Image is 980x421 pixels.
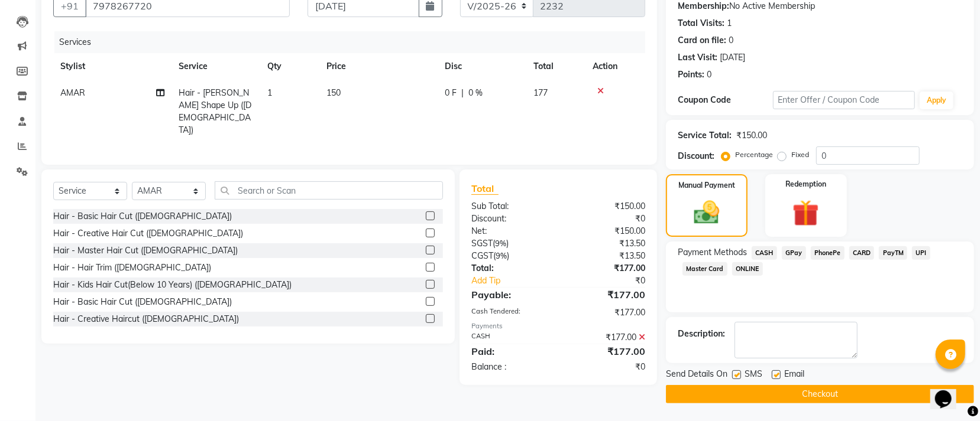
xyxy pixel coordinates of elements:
span: 9% [496,251,507,260]
label: Redemption [785,179,826,190]
div: ₹0 [558,361,654,373]
a: Add Tip [462,275,574,287]
span: ONLINE [732,262,763,276]
div: Last Visit: [678,51,717,64]
th: Qty [260,53,319,80]
iframe: chat widget [930,374,968,409]
input: Enter Offer / Coupon Code [773,91,915,109]
div: Hair - Basic Hair Cut ([DEMOGRAPHIC_DATA]) [53,210,232,223]
span: 0 % [468,87,483,99]
div: Payable: [462,288,558,302]
div: 0 [729,34,733,47]
div: ₹177.00 [558,344,654,358]
div: ₹0 [558,213,654,225]
label: Percentage [735,149,773,160]
div: ₹177.00 [558,331,654,344]
th: Stylist [53,53,172,80]
label: Manual Payment [678,180,735,191]
div: Hair - Kids Hair Cut(Below 10 Years) ([DEMOGRAPHIC_DATA]) [53,279,292,291]
div: Net: [462,225,558,237]
th: Service [172,53,260,80]
div: ₹177.00 [558,288,654,302]
span: GPay [782,246,806,260]
span: | [461,87,464,99]
div: Sub Total: [462,200,558,213]
div: Card on file: [678,34,726,47]
span: CASH [752,246,777,260]
label: Fixed [791,149,809,160]
div: ( ) [462,250,558,262]
div: Description: [678,328,725,340]
img: _cash.svg [686,198,727,227]
div: Total Visits: [678,17,725,30]
span: Master Card [683,262,727,276]
span: CARD [849,246,875,260]
div: Cash Tendered: [462,306,558,319]
div: ₹150.00 [558,225,654,237]
span: PayTM [879,246,907,260]
div: ₹13.50 [558,237,654,250]
span: AMAR [60,87,85,98]
div: Total: [462,262,558,275]
div: 0 [707,68,711,81]
div: Coupon Code [678,94,772,106]
span: PhonePe [811,246,845,260]
span: 177 [533,87,548,98]
div: Payments [471,321,645,331]
button: Apply [920,92,953,109]
th: Disc [438,53,526,80]
span: 9% [495,239,506,248]
th: Action [586,53,645,80]
div: ₹177.00 [558,306,654,319]
span: Total [471,182,499,195]
div: Hair - Basic Hair Cut ([DEMOGRAPHIC_DATA]) [53,296,232,308]
span: 1 [267,87,272,98]
div: Discount: [678,150,714,162]
span: CGST [471,250,493,261]
div: Hair - Creative Hair Cut ([DEMOGRAPHIC_DATA]) [53,227,243,240]
th: Price [319,53,438,80]
div: ₹150.00 [736,129,767,142]
input: Search or Scan [215,181,443,200]
img: _gift.svg [784,197,827,230]
div: Service Total: [678,129,732,142]
div: Paid: [462,344,558,358]
div: CASH [462,331,558,344]
div: ( ) [462,237,558,250]
span: 150 [326,87,341,98]
div: 1 [727,17,732,30]
div: ₹177.00 [558,262,654,275]
div: ₹150.00 [558,200,654,213]
div: Points: [678,68,704,81]
span: UPI [912,246,930,260]
div: ₹0 [574,275,654,287]
div: Hair - Creative Haircut ([DEMOGRAPHIC_DATA]) [53,313,239,325]
span: Payment Methods [678,246,747,259]
span: SGST [471,238,493,249]
div: Hair - Master Hair Cut ([DEMOGRAPHIC_DATA]) [53,244,238,257]
div: Hair - Hair Trim ([DEMOGRAPHIC_DATA]) [53,262,211,274]
span: 0 F [445,87,457,99]
div: Discount: [462,213,558,225]
div: Services [54,31,654,53]
span: Send Details On [666,368,727,383]
span: Email [784,368,804,383]
th: Total [526,53,586,80]
span: Hair - [PERSON_NAME] Shape Up ([DEMOGRAPHIC_DATA]) [179,87,251,135]
div: Balance : [462,361,558,373]
button: Checkout [666,385,974,403]
div: [DATE] [720,51,745,64]
span: SMS [745,368,762,383]
div: ₹13.50 [558,250,654,262]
